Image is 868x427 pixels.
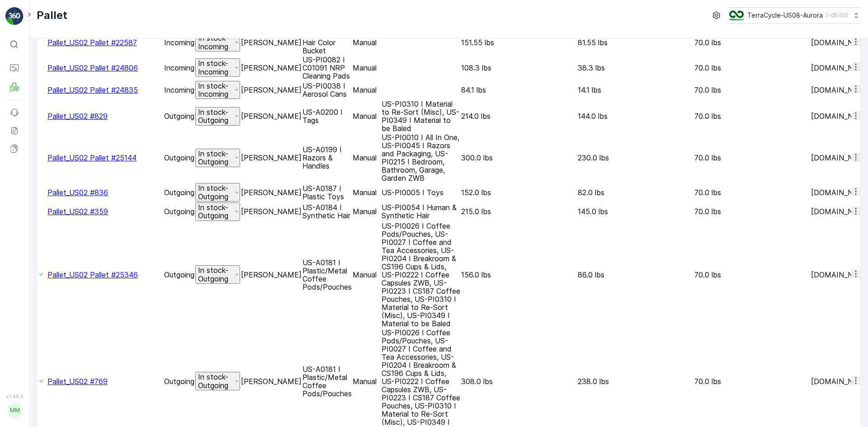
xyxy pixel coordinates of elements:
span: Total Weight : [8,408,53,416]
button: MM [5,401,24,420]
span: FD Pallet [48,208,76,216]
span: Tare Weight : [8,193,51,201]
td: 144.0 lbs [578,100,693,132]
span: FD, SC7488, [DATE], #2 [30,394,103,401]
td: [PERSON_NAME] [241,30,302,55]
a: Pallet_US02 Pallet #25144 [47,153,137,162]
td: US-A0199 I Razors & Handles [302,133,352,182]
span: v 1.49.3 [5,394,24,399]
span: Total Weight : [8,163,53,171]
span: Material : [8,223,38,230]
p: Pallet [37,8,67,23]
td: [PERSON_NAME] [241,222,302,328]
td: Outgoing [164,100,194,132]
td: 84.1 lbs [461,81,577,99]
td: Manual [353,202,381,221]
div: Toggle Row Selected [38,377,44,385]
span: Name : [8,148,30,156]
td: 70.0 lbs [694,30,810,55]
td: [PERSON_NAME] [241,183,302,202]
a: Pallet_US02 Pallet #22587 [47,38,137,47]
td: [PERSON_NAME] [241,133,302,182]
span: Pallet_US02 #359 [47,207,108,216]
span: - [53,408,56,416]
div: Toggle Row Selected [38,271,44,279]
td: 70.0 lbs [694,100,810,132]
p: In stock-Incoming [196,82,231,99]
td: Manual [353,81,381,99]
td: Manual [353,183,381,202]
td: 145.0 lbs [578,202,693,221]
p: In stock-Incoming [196,34,231,51]
button: In stock-Outgoing [195,265,240,284]
span: - [47,178,51,186]
td: US-A0200 I Tags [302,100,352,132]
button: In stock-Outgoing [195,107,240,126]
td: Incoming [164,56,194,80]
td: 70.0 lbs [694,222,810,328]
td: US-A0187 I Plastic Toys [302,183,352,202]
td: [PERSON_NAME] [241,100,302,132]
span: US-PI0462 I FD Mixed Flexible Plastic [38,223,157,230]
td: [PERSON_NAME] [241,56,302,80]
td: 81.55 lbs [578,30,693,55]
a: Pallet_US02 Pallet #25346 [47,270,138,279]
span: Name : [8,394,30,401]
td: US-PI0026 I Coffee Pods/Pouches, US-PI0027 I Coffee and Tea Accessories, US-PI0204 I Breakroom & ... [382,222,460,328]
span: Asset Type : [8,208,48,216]
td: [PERSON_NAME] [241,202,302,221]
td: Manual [353,30,381,55]
td: Manual [353,100,381,132]
td: US-A0181 I Plastic/Metal Coffee Pods/Pouches [302,222,352,328]
td: US-PI0005 I Toys [382,183,460,202]
button: In stock-Outgoing [195,372,240,390]
td: 230.0 lbs [578,133,693,182]
td: US-PI0054 I Human & Synthetic Hair [382,202,460,221]
p: In stock-Outgoing [196,266,231,283]
span: FD, SC7488, [DATE], #1 [30,148,101,156]
span: - [51,193,54,201]
td: 70.0 lbs [694,183,810,202]
span: Net Weight : [8,178,47,186]
td: 152.0 lbs [461,183,577,202]
td: 70.0 lbs [694,202,810,221]
td: 82.0 lbs [578,183,693,202]
td: US-PI0310 I Material to Re-Sort (Misc), US-PI0349 I Material to be Baled [382,100,460,132]
td: US-PI0089 I Hair Color Bucket [302,30,352,55]
p: ( -05:00 ) [826,12,848,19]
a: Pallet_US02 #836 [47,188,108,197]
a: Pallet_US02 #829 [47,112,108,121]
p: In stock-Outgoing [196,184,231,201]
p: In stock-Incoming [196,59,231,76]
td: Outgoing [164,133,194,182]
td: Manual [353,222,381,328]
p: In stock-Outgoing [196,150,231,166]
td: Outgoing [164,183,194,202]
td: US-PI0082 I C01091 NRP Cleaning Pads [302,56,352,80]
td: 70.0 lbs [694,81,810,99]
span: Pallet_US02 Pallet #24835 [47,85,138,94]
button: In stock-Incoming [195,81,240,99]
p: In stock-Outgoing [196,373,231,389]
td: Manual [353,56,381,80]
td: 156.0 lbs [461,222,577,328]
p: FD, SC7488, [DATE], #1 [392,8,475,19]
div: MM [8,403,22,418]
td: 214.0 lbs [461,100,577,132]
td: Outgoing [164,202,194,221]
a: Pallet_US02 #769 [47,377,108,386]
img: image_ci7OI47.png [729,10,744,20]
p: In stock-Outgoing [196,203,231,220]
td: 86.0 lbs [578,222,693,328]
td: US-A0184 I Synthetic Hair [302,202,352,221]
button: In stock-Outgoing [195,149,240,167]
td: 300.0 lbs [461,133,577,182]
td: 108.3 lbs [461,56,577,80]
a: Pallet_US02 Pallet #24806 [47,63,138,72]
td: 70.0 lbs [694,56,810,80]
td: 38.3 lbs [578,56,693,80]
